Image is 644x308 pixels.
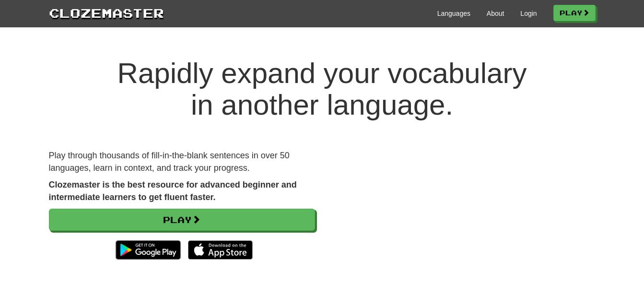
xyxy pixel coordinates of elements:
p: Play through thousands of fill-in-the-blank sentences in over 50 languages, learn in context, and... [49,150,315,174]
a: Login [520,9,537,18]
a: About [487,9,504,18]
a: Clozemaster [49,4,164,22]
a: Play [49,209,315,231]
a: Play [553,5,596,21]
a: Languages [437,9,470,18]
img: Get it on Google Play [111,236,185,264]
strong: Clozemaster is the best resource for advanced beginner and intermediate learners to get fluent fa... [49,180,297,202]
img: Download_on_the_App_Store_Badge_US-UK_135x40-25178aeef6eb6b83b96f5f2d004eda3bffbb37122de64afbaef7... [188,240,253,260]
